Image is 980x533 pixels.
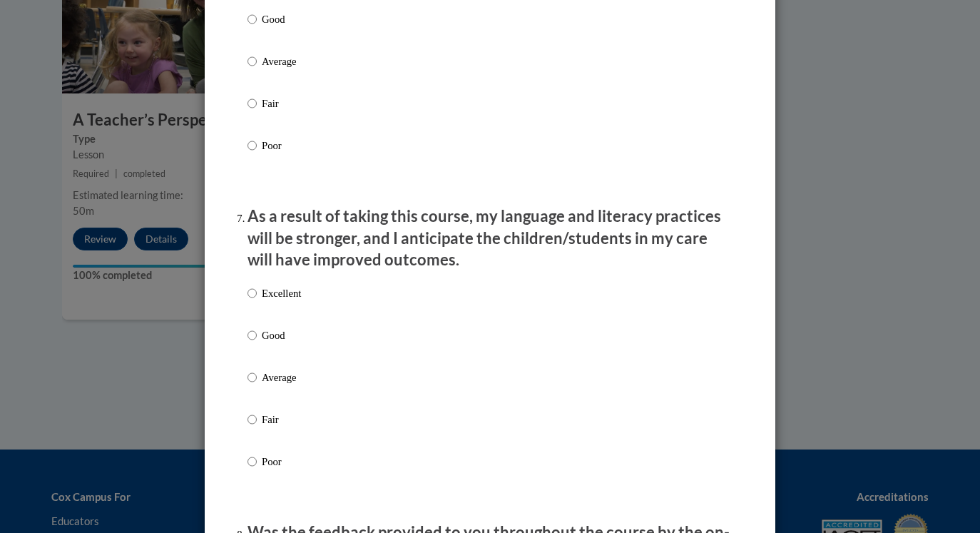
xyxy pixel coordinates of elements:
input: Average [247,54,257,69]
p: Fair [262,96,301,111]
input: Poor [247,138,257,153]
p: Fair [262,412,301,427]
input: Fair [247,96,257,111]
input: Average [247,370,257,385]
input: Poor [247,454,257,469]
p: Good [262,328,301,343]
p: As a result of taking this course, my language and literacy practices will be stronger, and I ant... [247,205,733,271]
p: Average [262,54,301,69]
p: Excellent [262,285,301,301]
input: Good [247,328,257,343]
p: Poor [262,454,301,469]
p: Poor [262,138,301,153]
input: Good [247,11,257,27]
p: Average [262,370,301,385]
input: Excellent [247,285,257,301]
input: Fair [247,412,257,427]
p: Good [262,11,301,27]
